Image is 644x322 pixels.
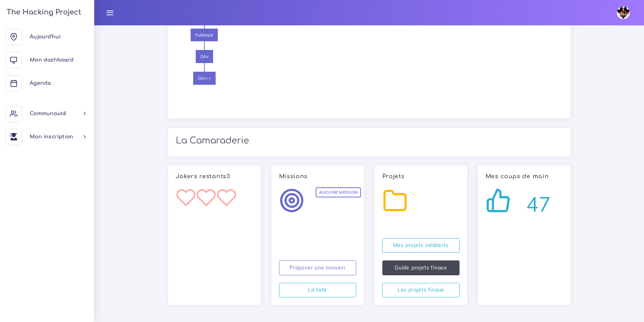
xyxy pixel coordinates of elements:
[30,57,74,63] span: Mon dashboard
[176,135,563,146] h2: La Camaraderie
[526,189,551,219] span: 47
[193,72,216,85] span: Dév++
[4,8,81,16] h3: The Hacking Project
[227,173,230,180] span: 3
[486,173,563,180] h6: Mes coups de main
[316,187,361,197] span: Aucune mission
[176,173,253,180] h6: Jokers restants
[30,80,51,86] span: Agenda
[196,50,213,63] span: Dév
[30,34,61,39] span: Aujourd'hui
[382,260,460,275] a: Guide projets finaux
[382,173,460,180] h6: Projets
[279,260,356,275] a: Proposer une mission
[382,238,460,253] a: Mes projets validants
[30,134,73,139] span: Mon inscription
[191,29,218,42] span: Fullstack
[382,283,460,298] a: Les projets finaux
[30,111,66,116] span: Communauté
[617,6,630,19] img: avatar
[279,173,356,180] h6: Missions
[279,283,356,298] a: La liste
